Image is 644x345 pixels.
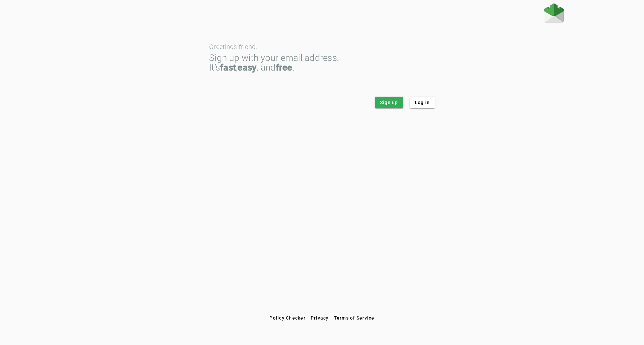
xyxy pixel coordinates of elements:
[544,3,564,23] img: Fraudmarc Logo
[410,97,435,108] button: Log in
[209,43,435,50] div: Greetings friend,
[308,312,331,324] button: Privacy
[209,53,435,72] div: Sign up with your email address. It’s , , and .
[380,99,398,106] span: Sign up
[334,315,375,321] span: Terms of Service
[237,62,257,73] strong: easy
[269,315,306,321] span: Policy Checker
[375,97,403,108] button: Sign up
[415,99,430,106] span: Log in
[276,62,292,73] strong: free
[311,315,329,321] span: Privacy
[331,312,377,324] button: Terms of Service
[220,62,236,73] strong: fast
[267,312,308,324] button: Policy Checker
